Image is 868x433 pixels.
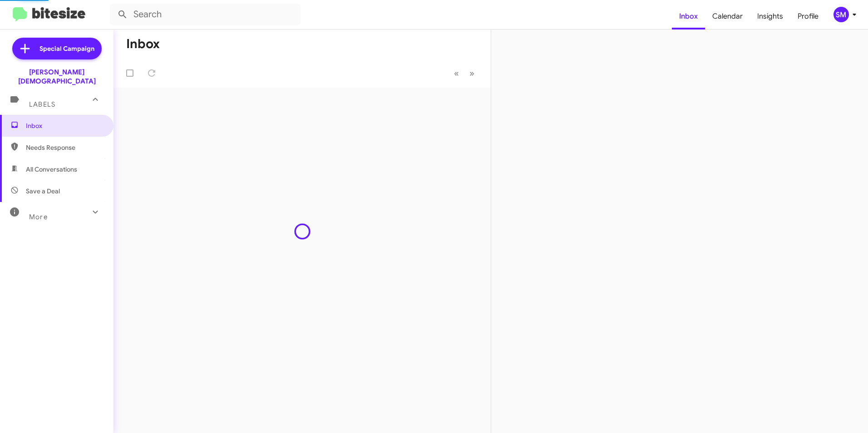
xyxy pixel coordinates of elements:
a: Special Campaign [12,38,102,59]
button: Next [464,64,480,83]
a: Inbox [672,3,705,30]
h1: Inbox [126,37,160,51]
span: « [454,68,459,79]
a: Calendar [705,3,750,30]
span: Needs Response [26,143,103,152]
input: Search [110,4,301,25]
a: Insights [750,3,790,30]
button: Previous [449,64,464,83]
span: Save a Deal [26,187,60,196]
span: Special Campaign [39,44,94,53]
span: All Conversations [26,165,77,174]
nav: Page navigation example [449,64,480,83]
span: Labels [29,100,55,108]
span: Inbox [26,121,103,130]
span: » [469,68,474,79]
span: More [29,213,48,221]
div: SM [833,7,849,22]
button: SM [826,7,858,22]
a: Profile [790,3,826,30]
